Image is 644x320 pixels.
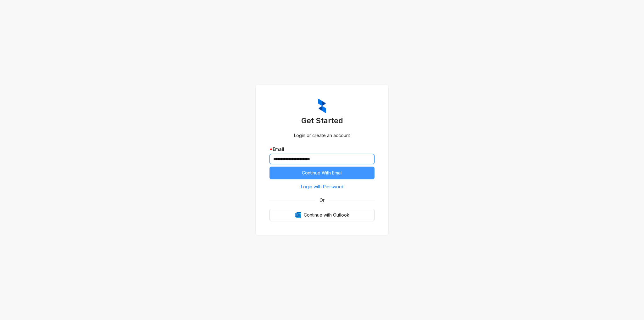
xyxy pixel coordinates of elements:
[304,212,349,218] span: Continue with Outlook
[269,146,375,153] div: Email
[269,116,375,126] h3: Get Started
[318,99,326,113] img: ZumaIcon
[269,132,375,139] div: Login or create an account
[315,197,329,204] span: Or
[295,212,301,218] img: Outlook
[301,183,343,190] span: Login with Password
[269,182,375,192] button: Login with Password
[302,169,342,176] span: Continue With Email
[269,167,375,179] button: Continue With Email
[269,209,375,221] button: OutlookContinue with Outlook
